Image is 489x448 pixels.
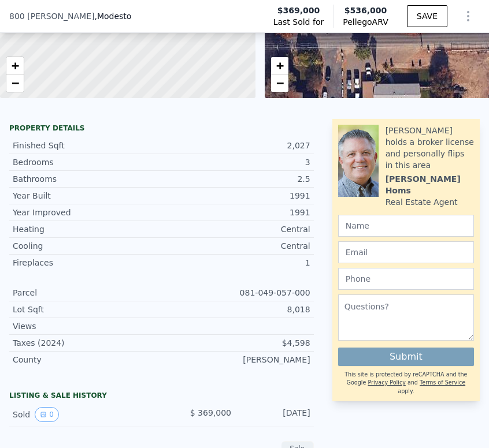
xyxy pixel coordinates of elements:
[161,287,310,298] div: 081-049-057-000
[13,287,161,298] div: Parcel
[12,58,19,73] span: +
[13,173,161,185] div: Bathrooms
[6,74,24,92] a: Zoom out
[161,240,310,252] div: Central
[343,16,388,28] span: Pellego ARV
[240,407,310,422] div: [DATE]
[161,223,310,235] div: Central
[271,57,288,74] a: Zoom in
[13,207,161,218] div: Year Improved
[94,10,131,22] span: , Modesto
[338,371,474,395] div: This site is protected by reCAPTCHA and the Google and apply.
[386,125,474,171] div: [PERSON_NAME] holds a broker license and personally flips in this area
[13,304,161,315] div: Lot Sqft
[6,57,24,74] a: Zoom in
[161,354,310,365] div: [PERSON_NAME]
[276,58,283,73] span: +
[161,207,310,218] div: 1991
[161,190,310,201] div: 1991
[407,5,447,27] button: SAVE
[161,173,310,185] div: 2.5
[9,391,314,402] div: LISTING & SALE HISTORY
[338,268,474,290] input: Phone
[13,156,161,168] div: Bedrooms
[13,140,161,151] div: Finished Sqft
[368,379,405,386] a: Privacy Policy
[35,407,59,422] button: View historical data
[190,408,231,417] span: $ 369,000
[9,124,314,133] div: Property details
[161,304,310,315] div: 8,018
[277,5,320,16] span: $369,000
[338,241,474,263] input: Email
[338,215,474,237] input: Name
[161,156,310,168] div: 3
[420,379,465,386] a: Terms of Service
[344,6,387,15] span: $536,000
[13,240,161,252] div: Cooling
[161,337,310,349] div: $4,598
[457,5,480,28] button: Show Options
[13,354,161,365] div: County
[13,223,161,235] div: Heating
[386,196,458,208] div: Real Estate Agent
[13,407,152,422] div: Sold
[13,190,161,201] div: Year Built
[271,74,288,92] a: Zoom out
[386,173,474,196] div: [PERSON_NAME] Homs
[338,348,474,366] button: Submit
[13,320,161,332] div: Views
[13,257,161,268] div: Fireplaces
[9,10,94,22] span: 800 [PERSON_NAME]
[13,337,161,349] div: Taxes (2024)
[161,257,310,268] div: 1
[273,16,324,28] span: Last Sold for
[12,76,19,90] span: −
[276,76,283,90] span: −
[161,140,310,151] div: 2,027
